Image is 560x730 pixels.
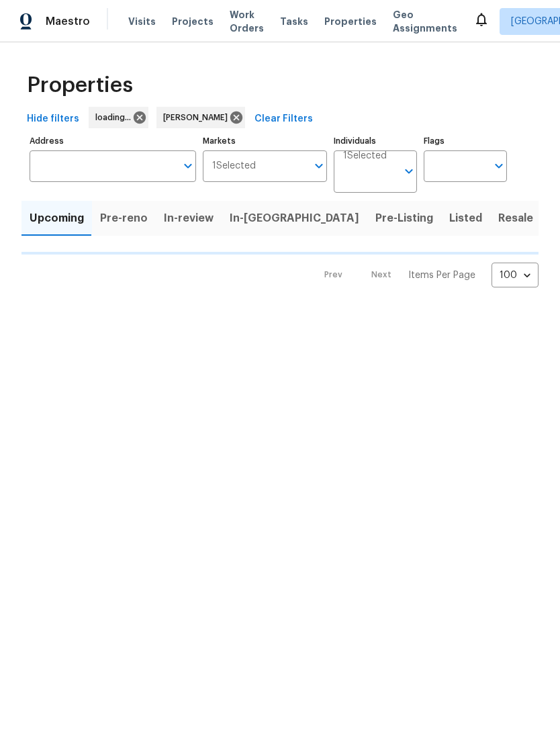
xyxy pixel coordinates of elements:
[492,258,539,293] div: 100
[424,137,507,145] label: Flags
[46,15,90,28] span: Maestro
[393,8,457,35] span: Geo Assignments
[21,107,85,132] button: Hide filters
[27,111,79,128] span: Hide filters
[163,111,233,124] span: [PERSON_NAME]
[312,263,539,287] nav: Pagination Navigation
[212,161,256,172] span: 1 Selected
[408,269,475,282] p: Items Per Page
[254,111,313,128] span: Clear Filters
[164,209,214,228] span: In-review
[89,107,148,128] div: loading...
[375,209,433,228] span: Pre-Listing
[128,15,156,28] span: Visits
[179,156,197,175] button: Open
[27,79,133,92] span: Properties
[249,107,318,132] button: Clear Filters
[489,156,508,175] button: Open
[156,107,245,128] div: [PERSON_NAME]
[230,209,359,228] span: In-[GEOGRAPHIC_DATA]
[498,209,533,228] span: Resale
[280,17,308,26] span: Tasks
[334,137,417,145] label: Individuals
[449,209,482,228] span: Listed
[400,162,418,181] button: Open
[343,150,387,162] span: 1 Selected
[100,209,148,228] span: Pre-reno
[203,137,328,145] label: Markets
[30,137,196,145] label: Address
[324,15,377,28] span: Properties
[95,111,136,124] span: loading...
[310,156,328,175] button: Open
[230,8,264,35] span: Work Orders
[30,209,84,228] span: Upcoming
[172,15,214,28] span: Projects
